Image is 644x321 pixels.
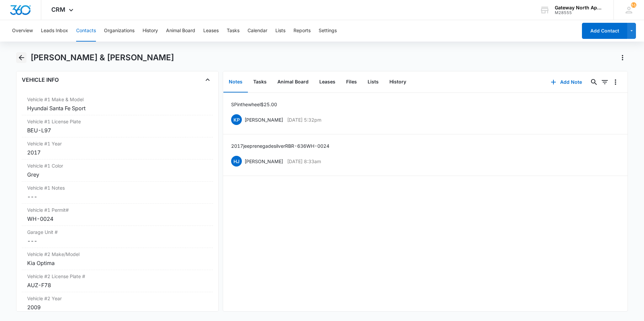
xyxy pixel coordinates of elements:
div: 2017 [27,148,208,156]
div: Vehicle #2 Year2009 [22,292,213,314]
button: Tasks [227,20,239,42]
p: 2017 jeep renegade silver RBR-636 WH-0024 [231,142,329,149]
h4: VEHICLE INFO [22,76,59,84]
span: 51 [631,2,636,8]
h1: [PERSON_NAME] & [PERSON_NAME] [31,53,174,63]
button: Add Note [544,74,589,90]
label: Vehicle #1 Color [27,162,208,169]
label: Garage Unit # [27,229,208,236]
button: Files [341,72,362,92]
label: Vehicle #1 Year [27,140,208,147]
div: Vehicle #2 Make/ModelKia Optima [22,248,213,270]
p: [PERSON_NAME] [245,158,283,165]
div: Garage Unit #--- [22,226,213,248]
span: CRM [51,6,65,13]
dd: --- [27,237,208,245]
button: Animal Board [166,20,195,42]
button: Calendar [248,20,267,42]
button: Tasks [248,72,272,92]
p: [PERSON_NAME] [245,116,283,123]
label: Vehicle #1 Notes [27,184,208,191]
button: Lists [275,20,285,42]
dd: --- [27,193,208,201]
div: notifications count [631,2,636,8]
span: KP [231,114,242,125]
div: AUZ-F78 [27,281,208,289]
div: 2009 [27,303,208,311]
button: History [384,72,412,92]
button: Search... [589,77,599,87]
button: Leases [203,20,219,42]
div: Hyundai Santa Fe Sport [27,104,208,112]
button: Filters [599,77,610,87]
p: SPin the wheel $25.00 [231,101,277,108]
label: Vehicle #1 Make & Model [27,96,208,103]
label: Vehicle #2 Year [27,295,208,302]
button: Leases [314,72,341,92]
label: Vehicle #2 License Plate # [27,273,208,280]
div: Kia Optima [27,259,208,267]
p: [DATE] 8:33am [287,158,321,165]
button: Notes [223,72,248,92]
button: Actions [617,52,628,63]
div: Grey [27,171,208,179]
span: HJ [231,156,242,167]
div: Vehicle #1 Year2017 [22,137,213,159]
div: account id [555,10,604,15]
div: BEU-L97 [27,126,208,134]
button: Contacts [76,20,96,42]
div: Vehicle #1 Notes--- [22,182,213,204]
button: Animal Board [272,72,314,92]
div: Vehicle #1 License PlateBEU-L97 [22,115,213,137]
div: Vehicle #1 ColorGrey [22,159,213,182]
label: Vehicle #2 Make/Model [27,251,208,258]
button: Overflow Menu [610,77,621,87]
button: Back [16,52,26,63]
button: Lists [362,72,384,92]
p: [DATE] 5:32pm [287,116,321,123]
label: Vehicle #1 Permit# [27,206,208,213]
button: History [143,20,158,42]
button: Close [202,74,213,85]
button: Settings [319,20,337,42]
div: account name [555,5,604,10]
button: Leads Inbox [41,20,68,42]
button: Reports [293,20,311,42]
div: WH-0024 [27,215,208,223]
label: Vehicle #1 License Plate [27,118,208,125]
button: Overview [12,20,33,42]
div: Vehicle #1 Make & ModelHyundai Santa Fe Sport [22,93,213,115]
button: Organizations [104,20,135,42]
button: Add Contact [582,23,627,39]
div: Vehicle #1 Permit#WH-0024 [22,204,213,226]
div: Vehicle #2 License Plate #AUZ-F78 [22,270,213,292]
